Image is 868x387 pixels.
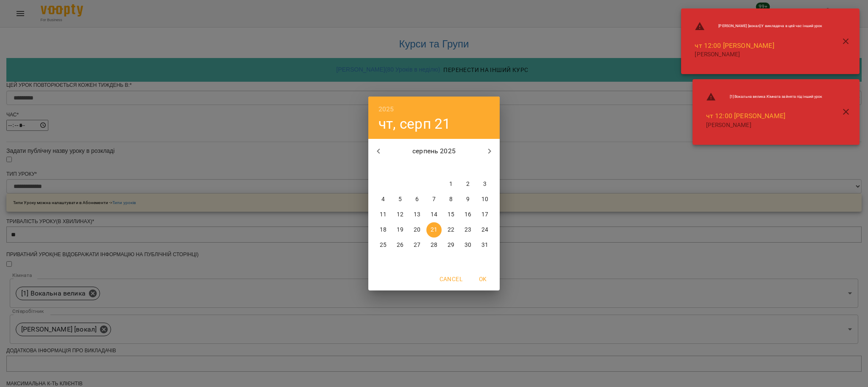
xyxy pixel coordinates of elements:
[481,195,488,204] p: 10
[426,207,442,222] button: 14
[460,238,476,253] button: 30
[376,207,391,222] button: 11
[431,226,437,234] p: 21
[392,238,408,253] button: 26
[706,121,823,130] p: [PERSON_NAME]
[380,241,387,249] p: 25
[414,241,420,249] p: 27
[449,180,453,188] p: 1
[397,226,403,234] p: 19
[477,207,492,222] button: 17
[481,210,488,219] p: 17
[695,50,822,59] p: [PERSON_NAME]
[443,164,459,172] span: пт
[443,207,459,222] button: 15
[448,241,454,249] p: 29
[431,241,437,249] p: 28
[460,164,476,172] span: сб
[477,177,492,192] button: 3
[376,164,391,172] span: пн
[699,88,829,105] li: [1] Вокальна велика : Кімната зайнята під інший урок
[466,195,470,204] p: 9
[465,226,471,234] p: 23
[695,41,774,50] a: чт 12:00 [PERSON_NAME]
[409,207,425,222] button: 13
[397,241,403,249] p: 26
[426,222,442,238] button: 21
[460,222,476,238] button: 23
[380,210,387,219] p: 11
[378,115,451,133] button: чт, серп 21
[481,226,488,234] p: 24
[376,222,391,238] button: 18
[436,271,466,287] button: Cancel
[443,222,459,238] button: 22
[460,207,476,222] button: 16
[398,195,402,204] p: 5
[473,274,493,284] span: OK
[460,177,476,192] button: 2
[409,192,425,207] button: 6
[389,146,480,156] p: серпень 2025
[460,192,476,207] button: 9
[481,241,488,249] p: 31
[443,192,459,207] button: 8
[392,192,408,207] button: 5
[706,112,785,120] a: чт 12:00 [PERSON_NAME]
[465,241,471,249] p: 30
[426,192,442,207] button: 7
[409,222,425,238] button: 20
[409,164,425,172] span: ср
[381,195,385,204] p: 4
[465,210,471,219] p: 16
[376,192,391,207] button: 4
[477,238,492,253] button: 31
[392,207,408,222] button: 12
[432,195,436,204] p: 7
[392,164,408,172] span: вт
[378,103,394,115] button: 2025
[466,180,470,188] p: 2
[477,164,492,172] span: нд
[415,195,419,204] p: 6
[443,238,459,253] button: 29
[414,226,420,234] p: 20
[440,274,462,284] span: Cancel
[397,210,403,219] p: 12
[483,180,487,188] p: 3
[426,238,442,253] button: 28
[443,177,459,192] button: 1
[688,18,829,35] li: [PERSON_NAME] [вокал] : У викладача в цей час інший урок
[448,226,454,234] p: 22
[449,195,453,204] p: 8
[414,210,420,219] p: 13
[448,210,454,219] p: 15
[477,222,492,238] button: 24
[409,238,425,253] button: 27
[376,238,391,253] button: 25
[426,164,442,172] span: чт
[469,271,496,287] button: OK
[392,222,408,238] button: 19
[431,210,437,219] p: 14
[477,192,492,207] button: 10
[380,226,387,234] p: 18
